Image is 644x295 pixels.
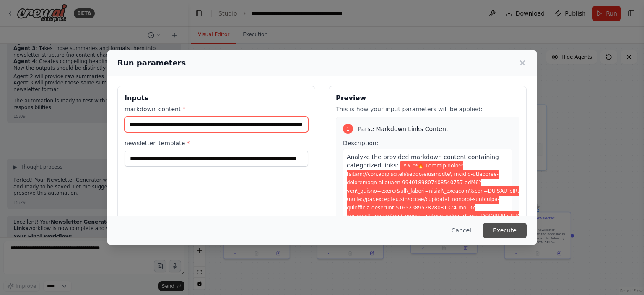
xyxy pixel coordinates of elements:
[347,154,499,169] span: Analyze the provided markdown content containing categorized links:
[125,139,308,147] label: newsletter_template
[343,140,378,146] span: Description:
[125,105,308,113] label: markdown_content
[336,105,519,113] p: This is how your input parameters will be applied:
[336,93,519,103] h3: Preview
[125,93,308,103] h3: Inputs
[343,124,353,134] div: 1
[445,223,478,238] button: Cancel
[358,125,448,133] span: Parse Markdown Links Content
[483,223,527,238] button: Execute
[117,57,186,69] h2: Run parameters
